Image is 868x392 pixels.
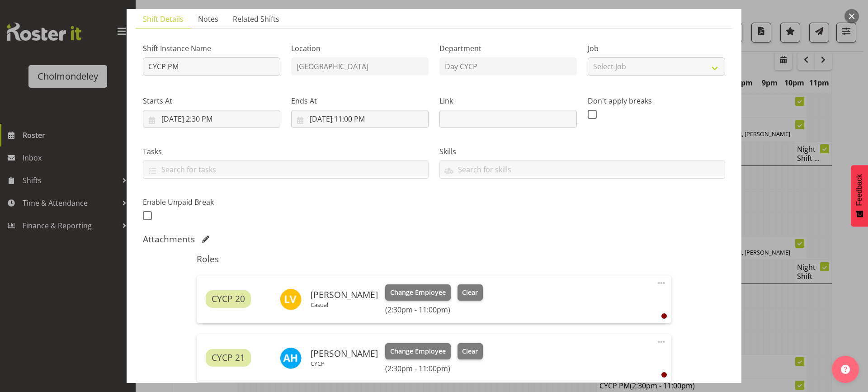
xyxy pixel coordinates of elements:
img: alexzarn-harmer11855.jpg [280,347,302,369]
span: Shift Details [143,14,184,24]
input: Search for tasks [143,162,428,176]
span: CYCP 21 [212,351,245,364]
label: Skills [439,146,725,157]
label: Tasks [143,146,429,157]
span: Clear [462,288,478,298]
label: Job [588,43,725,54]
input: Search for skills [440,162,725,176]
button: Clear [458,284,483,301]
div: User is clocked out [661,313,667,319]
label: Department [439,43,577,54]
h6: (2:30pm - 11:00pm) [385,305,483,314]
button: Change Employee [385,284,451,301]
input: Click to select... [291,110,429,128]
span: Clear [462,346,478,356]
p: CYCP [311,360,378,367]
label: Ends At [291,95,429,106]
img: lynne-veal6958.jpg [280,288,302,310]
h5: Roles [197,254,671,264]
h6: [PERSON_NAME] [311,349,378,359]
label: Enable Unpaid Break [143,197,280,208]
h5: Attachments [143,234,195,245]
label: Don't apply breaks [588,95,725,106]
span: Related Shifts [233,14,279,24]
h6: (2:30pm - 11:00pm) [385,364,483,373]
label: Location [291,43,429,54]
h6: [PERSON_NAME] [311,290,378,300]
button: Clear [458,343,483,359]
label: Link [439,95,577,106]
label: Starts At [143,95,280,106]
button: Change Employee [385,343,451,359]
button: Feedback - Show survey [851,165,868,227]
span: Notes [198,14,218,24]
span: Change Employee [390,288,446,298]
img: help-xxl-2.png [841,365,850,374]
input: Shift Instance Name [143,57,280,76]
span: Feedback [855,174,863,206]
span: Change Employee [390,346,446,356]
span: CYCP 20 [212,293,245,306]
label: Shift Instance Name [143,43,280,54]
p: Casual [311,301,378,308]
input: Click to select... [143,110,280,128]
div: User is clocked out [661,372,667,378]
